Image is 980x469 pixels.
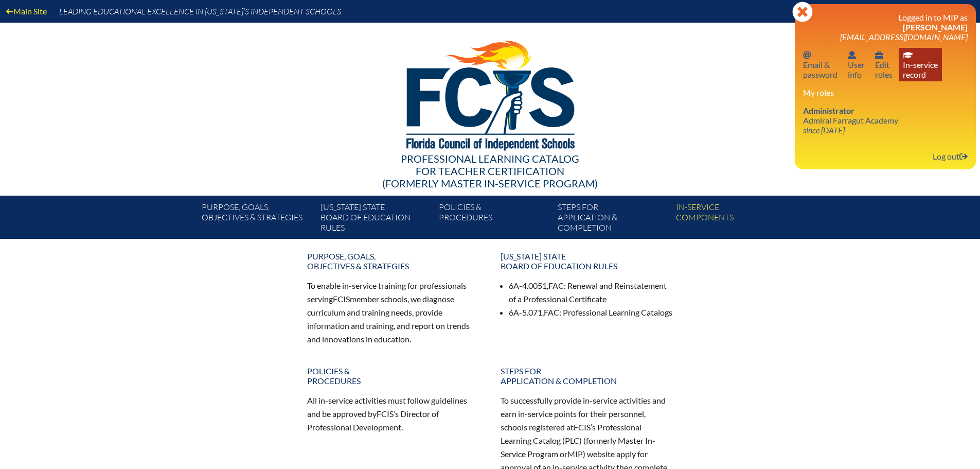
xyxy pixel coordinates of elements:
[803,12,968,42] h3: Logged in to MIP as
[803,125,845,135] i: since [DATE]
[544,307,559,317] span: FAC
[2,4,51,18] a: Main Site
[929,149,972,163] a: Log outLog out
[567,449,583,459] span: MIP
[198,200,316,239] a: Purpose, goals,objectives & strategies
[494,247,680,275] a: [US_STATE] StateBoard of Education rules
[803,106,854,115] span: Administrator
[799,48,842,81] a: Email passwordEmail &password
[899,48,942,81] a: In-service recordIn-servicerecord
[509,279,673,306] li: 6A-4.0051, : Renewal and Reinstatement of a Professional Certificate
[959,152,968,161] svg: Log out
[377,409,394,419] span: FCIS
[384,23,596,163] img: FCISlogo221.eps
[672,200,790,239] a: In-servicecomponents
[301,247,486,275] a: Purpose, goals,objectives & strategies
[307,279,480,345] p: To enable in-service training for professionals serving member schools, we diagnose curriculum an...
[799,103,902,137] a: Administrator Admiral Farragut Academy since [DATE]
[509,306,673,319] li: 6A-5.071, : Professional Learning Catalogs
[333,294,350,304] span: FCIS
[301,362,486,390] a: Policies &Procedures
[574,422,591,432] span: FCIS
[548,281,564,290] span: FAC
[840,32,968,42] span: [EMAIL_ADDRESS][DOMAIN_NAME]
[565,436,579,445] span: PLC
[307,394,480,434] p: All in-service activities must follow guidelines and be approved by ’s Director of Professional D...
[494,362,680,390] a: Steps forapplication & completion
[848,51,856,59] svg: User info
[903,51,913,59] svg: In-service record
[803,51,811,59] svg: Email password
[871,48,897,81] a: User infoEditroles
[435,200,553,239] a: Policies &Procedures
[803,88,968,97] h3: My roles
[792,2,813,22] svg: Close
[316,200,435,239] a: [US_STATE] StateBoard of Education rules
[875,51,883,59] svg: User info
[194,152,787,189] div: Professional Learning Catalog (formerly Master In-service Program)
[844,48,869,81] a: User infoUserinfo
[903,22,968,32] span: [PERSON_NAME]
[416,165,564,177] span: for Teacher Certification
[554,200,672,239] a: Steps forapplication & completion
